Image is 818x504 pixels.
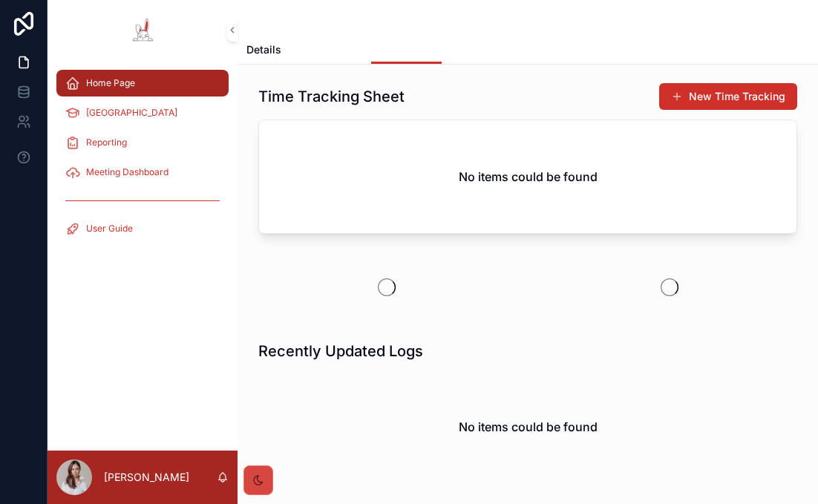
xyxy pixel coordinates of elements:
a: User Guide [56,215,229,242]
a: [GEOGRAPHIC_DATA] [56,99,229,126]
span: User Guide [86,223,133,235]
h2: No items could be found [459,168,598,186]
h2: No items could be found [459,418,598,436]
span: Home Page [86,77,135,89]
span: My Timesheet [371,42,442,57]
img: App logo [132,18,153,42]
h1: Time Tracking Sheet [258,86,405,107]
a: Reporting [56,129,229,156]
p: [PERSON_NAME] [104,470,189,485]
span: Details [246,42,281,57]
span: My Task [305,42,347,57]
a: My Task [305,36,347,66]
h1: Recently Updated Logs [258,341,423,361]
div: scrollable content [48,59,238,261]
span: Reporting [86,137,127,148]
a: Details [246,36,281,66]
span: Meeting Dashboard [86,166,168,178]
a: My Timesheet [371,36,442,65]
span: [GEOGRAPHIC_DATA] [86,107,177,119]
a: Meeting Dashboard [56,159,229,186]
button: New Time Tracking [659,83,797,110]
a: Home Page [56,70,229,96]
